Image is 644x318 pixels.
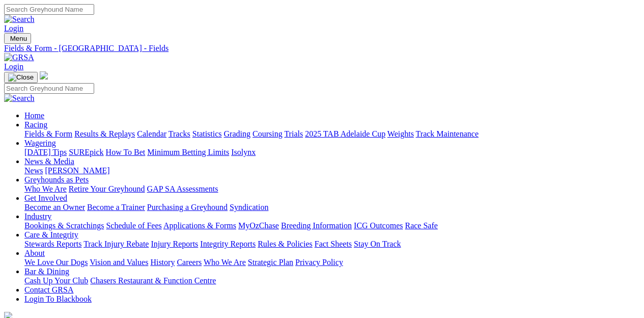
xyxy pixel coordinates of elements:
div: Industry [24,221,640,230]
a: Results & Replays [74,129,135,138]
a: Tracks [169,129,190,138]
div: About [24,258,640,267]
a: Track Injury Rebate [83,240,149,248]
a: News & Media [24,157,74,166]
a: Wagering [24,139,56,147]
a: Fields & Form [24,129,72,138]
a: Login [4,62,23,71]
a: Who We Are [24,184,67,193]
a: Isolynx [231,148,256,156]
button: Toggle navigation [4,72,38,83]
a: Grading [224,129,250,138]
a: Chasers Restaurant & Function Centre [90,276,216,285]
span: Menu [10,35,27,42]
a: Get Involved [24,194,67,202]
a: Track Maintenance [416,129,479,138]
div: Greyhounds as Pets [24,184,640,194]
a: Bookings & Scratchings [24,221,104,230]
a: Syndication [230,203,268,211]
a: Become a Trainer [87,203,145,211]
a: Login [4,24,23,33]
a: MyOzChase [238,221,279,230]
a: Become an Owner [24,203,85,211]
a: Contact GRSA [24,285,73,294]
a: Schedule of Fees [106,221,161,230]
a: Industry [24,212,51,221]
a: Racing [24,120,47,129]
a: Coursing [253,129,283,138]
a: History [150,258,175,267]
a: Cash Up Your Club [24,276,88,285]
a: Integrity Reports [200,240,256,248]
a: About [24,249,45,257]
div: News & Media [24,166,640,175]
a: Privacy Policy [295,258,343,267]
a: Vision and Values [90,258,148,267]
a: [PERSON_NAME] [45,166,109,175]
a: 2025 TAB Adelaide Cup [305,129,385,138]
img: GRSA [4,53,34,62]
a: Rules & Policies [258,240,313,248]
input: Search [4,4,94,15]
a: Fields & Form - [GEOGRAPHIC_DATA] - Fields [4,44,640,53]
a: Stay On Track [354,240,401,248]
a: How To Bet [106,148,146,156]
a: Greyhounds as Pets [24,175,89,184]
a: Weights [387,129,414,138]
div: Wagering [24,148,640,157]
a: Breeding Information [281,221,352,230]
a: Trials [284,129,303,138]
a: Careers [177,258,202,267]
a: Injury Reports [151,240,198,248]
a: Care & Integrity [24,230,78,239]
div: Care & Integrity [24,240,640,249]
a: Strategic Plan [248,258,293,267]
a: Calendar [137,129,166,138]
a: Stewards Reports [24,240,81,248]
a: We Love Our Dogs [24,258,88,267]
div: Bar & Dining [24,276,640,285]
a: News [24,166,43,175]
a: Statistics [192,129,222,138]
a: Home [24,111,44,120]
a: Applications & Forms [163,221,236,230]
div: Racing [24,129,640,139]
a: Race Safe [405,221,437,230]
a: GAP SA Assessments [147,184,218,193]
div: Get Involved [24,203,640,212]
a: [DATE] Tips [24,148,67,156]
a: SUREpick [69,148,103,156]
img: Close [8,73,34,82]
a: Purchasing a Greyhound [147,203,228,211]
a: Retire Your Greyhound [69,184,145,193]
img: Search [4,94,35,103]
a: Fact Sheets [315,240,352,248]
a: Minimum Betting Limits [147,148,229,156]
a: ICG Outcomes [354,221,403,230]
a: Who We Are [204,258,246,267]
a: Bar & Dining [24,267,69,276]
a: Login To Blackbook [24,295,92,303]
button: Toggle navigation [4,33,31,44]
img: logo-grsa-white.png [40,71,48,79]
input: Search [4,83,94,94]
img: Search [4,15,35,24]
